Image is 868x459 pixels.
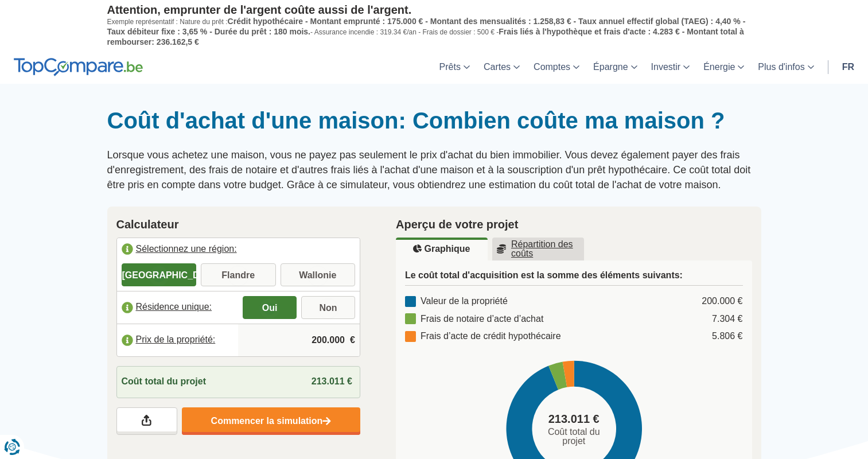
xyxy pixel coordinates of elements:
[182,407,360,435] a: Commencer la simulation
[312,376,352,386] span: 213.011 €
[405,295,508,308] div: Valeur de la propriété
[644,50,697,84] a: Investir
[107,17,746,36] span: Crédit hypothécaire - Montant emprunté : 175.000 € - Montant des mensualités : 1.258,83 € - Taux ...
[413,244,470,254] u: Graphique
[586,50,644,84] a: Épargne
[107,148,761,192] p: Lorsque vous achetez une maison, vous ne payez pas seulement le prix d'achat du bien immobilier. ...
[712,313,742,326] div: 7.304 €
[201,263,276,286] label: Flandre
[712,330,742,343] div: 5.806 €
[116,407,177,435] a: Partagez vos résultats
[536,427,611,446] span: Coût total du projet
[835,50,861,84] a: fr
[117,328,239,353] label: Prix de la propriété:
[301,296,355,319] label: Non
[122,263,197,286] label: [GEOGRAPHIC_DATA]
[396,216,752,233] h2: Aperçu de votre projet
[527,50,586,84] a: Comptes
[107,27,744,46] span: Frais liés à l'hypothèque et frais d'acte : 4.283 € - Montant total à rembourser: 236.162,5 €
[122,375,207,388] span: Coût total du projet
[117,238,360,263] label: Sélectionnez une région:
[548,411,600,427] span: 213.011 €
[433,50,477,84] a: Prêts
[702,295,742,308] div: 200.000 €
[751,50,820,84] a: Plus d'infos
[497,240,579,258] u: Répartition des coûts
[405,330,561,343] div: Frais d’acte de crédit hypothécaire
[117,295,239,320] label: Résidence unique:
[243,296,297,319] label: Oui
[696,50,751,84] a: Énergie
[477,50,527,84] a: Cartes
[405,313,543,326] div: Frais de notaire d’acte d’achat
[107,107,761,134] h1: Coût d'achat d'une maison: Combien coûte ma maison ?
[107,17,761,47] p: Exemple représentatif : Nature du prêt : - Assurance incendie : 319.34 €/an - Frais de dossier : ...
[107,3,761,17] p: Attention, emprunter de l'argent coûte aussi de l'argent.
[243,325,355,356] input: |
[116,216,361,233] h2: Calculateur
[350,334,355,347] span: €
[322,417,331,426] img: Commencer la simulation
[281,263,356,286] label: Wallonie
[405,270,743,286] h3: Le coût total d'acquisition est la somme des éléments suivants:
[14,58,143,76] img: TopCompare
